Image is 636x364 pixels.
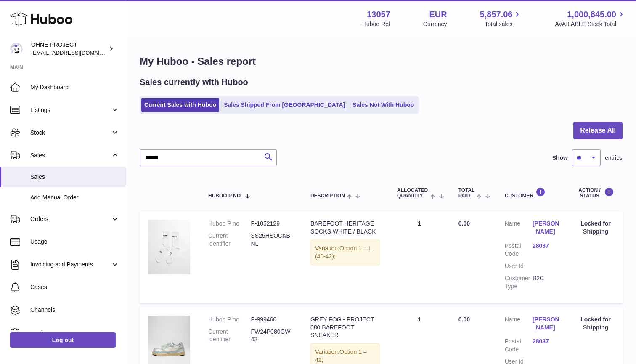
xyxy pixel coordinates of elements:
div: Customer [505,187,560,199]
dt: Customer Type [505,274,533,290]
span: 1,000,845.00 [567,9,616,20]
div: BAREFOOT HERITAGE SOCKS WHITE / BLACK [310,220,380,236]
span: ALLOCATED Quantity [397,188,428,199]
strong: 13057 [367,9,390,20]
dt: Name [505,220,533,238]
span: Option 1 = 42; [315,348,367,363]
span: Sales [30,173,119,181]
img: whitesockssmall.jpg [148,220,190,274]
span: Huboo P no [208,193,241,199]
dd: B2C [533,274,560,290]
span: 5,857.06 [480,9,513,20]
dt: Huboo P no [208,220,251,228]
dd: FW24P080GW42 [251,328,293,344]
span: Description [310,193,345,199]
dd: P-1052129 [251,220,293,228]
dt: Current identifier [208,232,251,248]
img: support@ohneproject.com [10,43,23,55]
span: Option 1 = L (40-42); [315,245,371,260]
span: [EMAIL_ADDRESS][DOMAIN_NAME] [31,49,124,56]
span: Channels [30,306,119,314]
a: [PERSON_NAME] [533,220,560,236]
td: 1 [389,211,450,303]
dt: Huboo P no [208,316,251,324]
a: 28037 [533,242,560,250]
a: 28037 [533,337,560,345]
div: Variation: [310,240,380,265]
a: 1,000,845.00 AVAILABLE Stock Total [555,9,626,28]
h1: My Huboo - Sales report [140,55,623,68]
div: OHNE PROJECT [31,41,107,57]
span: Total paid [458,188,475,199]
h2: Sales currently with Huboo [140,77,248,88]
span: Stock [30,129,111,137]
a: [PERSON_NAME] [533,316,560,332]
span: Total sales [485,20,522,28]
a: Sales Shipped From [GEOGRAPHIC_DATA] [221,98,348,112]
a: Sales Not With Huboo [350,98,417,112]
span: Settings [30,329,119,337]
div: Locked for Shipping [577,220,614,236]
span: Sales [30,151,111,159]
div: Action / Status [577,187,614,199]
a: Current Sales with Huboo [141,98,219,112]
div: GREY FOG - PROJECT 080 BAREFOOT SNEAKER [310,316,380,340]
dd: SS25HSOCKBNL [251,232,293,248]
span: Listings [30,106,111,114]
span: My Dashboard [30,83,119,91]
a: 5,857.06 Total sales [480,9,522,28]
dd: P-999460 [251,316,293,324]
span: entries [605,154,623,162]
span: 0.00 [458,220,470,227]
span: 0.00 [458,316,470,323]
dt: Postal Code [505,337,533,353]
div: Huboo Ref [362,20,390,28]
label: Show [552,154,568,162]
dt: Current identifier [208,328,251,344]
div: Currency [423,20,447,28]
span: Cases [30,283,119,291]
span: Add Manual Order [30,194,119,202]
span: Orders [30,215,111,223]
span: Usage [30,238,119,246]
span: Invoicing and Payments [30,260,111,268]
dt: User Id [505,262,533,270]
a: Log out [10,332,116,348]
span: AVAILABLE Stock Total [555,20,626,28]
button: Release All [573,122,623,139]
dt: Postal Code [505,242,533,258]
strong: EUR [429,9,447,20]
dt: Name [505,316,533,334]
div: Locked for Shipping [577,316,614,332]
